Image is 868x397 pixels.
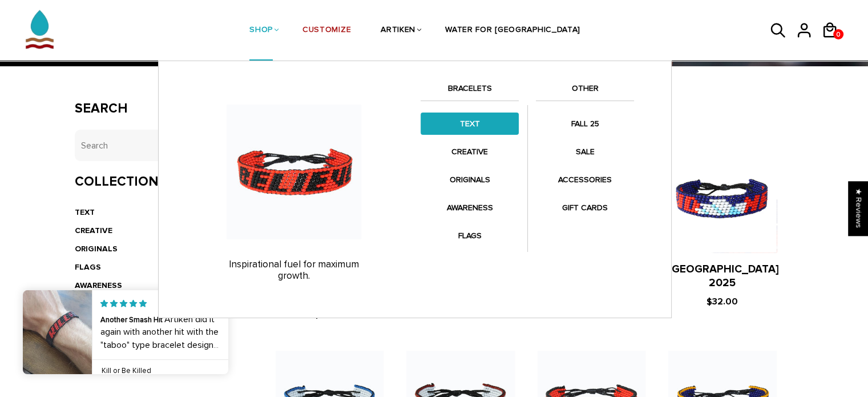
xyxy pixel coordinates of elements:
a: AWARENESS [421,197,519,219]
a: FLAGS [75,262,101,272]
h3: Search [75,101,242,117]
span: $32.00 [706,296,738,307]
a: SALE [536,141,634,163]
h3: Collections [75,174,242,190]
a: AWARENESS [75,280,122,290]
div: Click to open Judge.me floating reviews tab [849,181,868,235]
a: ARTIKEN [381,1,415,61]
a: WATER FOR [GEOGRAPHIC_DATA] [445,1,580,61]
p: Inspirational fuel for maximum growth. [179,259,409,282]
a: CREATIVE [421,141,519,163]
a: ACCESSORIES [536,169,634,191]
a: CUSTOMIZE [302,1,351,61]
a: ORIGINALS [421,169,519,191]
a: GIFT CARDS [536,197,634,219]
a: SHOP [249,1,273,61]
a: FLAGS [421,224,519,247]
a: [GEOGRAPHIC_DATA] 2025 [668,263,779,290]
a: TEXT [75,207,95,217]
a: TEXT [421,113,519,135]
span: 0 [833,27,843,42]
a: FALL 25 [536,113,634,135]
input: Search [75,130,242,161]
a: 0 [833,29,843,39]
a: CREATIVE [75,226,112,235]
a: ORIGINALS [75,244,118,254]
a: BRACELETS [421,82,519,101]
a: OTHER [536,82,634,101]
